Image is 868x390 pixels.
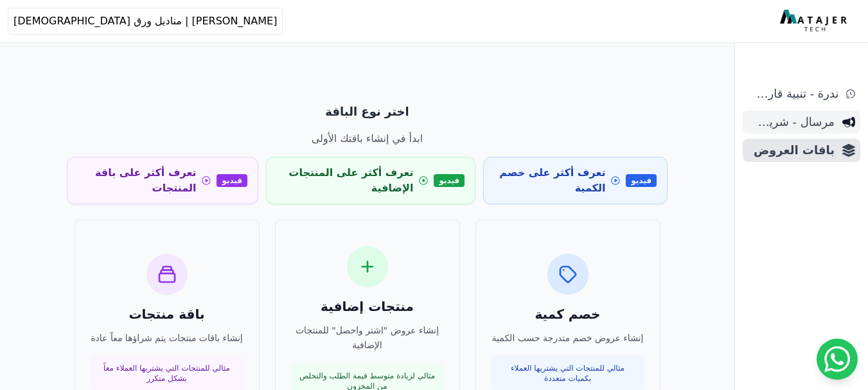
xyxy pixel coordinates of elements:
[780,10,850,33] img: MatajerTech Logo
[492,331,644,346] p: إنشاء عروض خصم متدرجة حسب الكمية
[291,297,444,315] h3: منتجات إضافية
[483,157,668,204] a: فيديو تعرف أكثر على خصم الكمية
[67,131,668,146] p: ابدأ في إنشاء باقتك الأولى
[91,331,244,346] p: إنشاء باقات منتجات يتم شراؤها معاً عادة
[98,363,236,384] p: مثالي للمنتجات التي يشتريها العملاء معاً بشكل متكرر
[67,157,258,204] a: فيديو تعرف أكثر على باقة المنتجات
[91,305,244,323] h3: باقة منتجات
[78,165,196,196] span: تعرف أكثر على باقة المنتجات
[494,165,605,196] span: تعرف أكثر على خصم الكمية
[748,113,835,131] span: مرسال - شريط دعاية
[434,174,465,187] span: فيديو
[748,141,835,159] span: باقات العروض
[499,363,637,384] p: مثالي للمنتجات التي يشتريها العملاء بكميات متعددة
[492,305,644,323] h3: خصم كمية
[626,174,657,187] span: فيديو
[277,165,413,196] span: تعرف أكثر على المنتجات الإضافية
[13,13,277,29] span: [PERSON_NAME] | مناديل ورق [DEMOGRAPHIC_DATA]
[8,8,283,35] button: [PERSON_NAME] | مناديل ورق [DEMOGRAPHIC_DATA]
[266,157,475,204] a: فيديو تعرف أكثر على المنتجات الإضافية
[67,103,668,121] p: اختر نوع الباقة
[748,85,838,103] span: ندرة - تنبية قارب علي النفاذ
[291,323,444,353] p: إنشاء عروض "اشتر واحصل" للمنتجات الإضافية
[217,174,247,187] span: فيديو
